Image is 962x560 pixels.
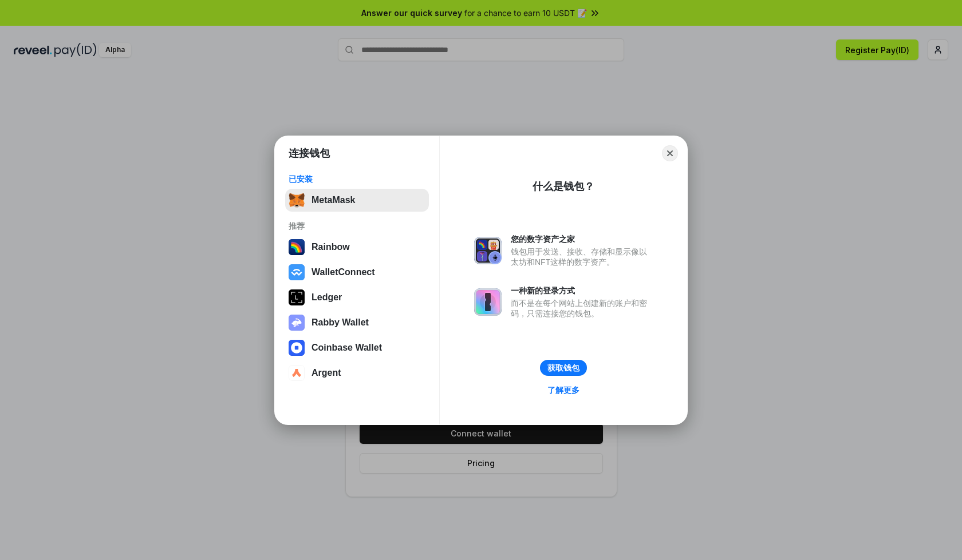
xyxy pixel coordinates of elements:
[533,180,594,193] div: 什么是钱包？
[511,234,653,244] div: 您的数字资产之家
[541,383,586,398] a: 了解更多
[511,247,653,267] div: 钱包用于发送、接收、存储和显示像以太坊和NFT这样的数字资产。
[289,221,425,231] div: 推荐
[547,385,579,395] div: 了解更多
[312,368,341,378] div: Argent
[312,195,355,205] div: MetaMask
[511,298,653,319] div: 而不是在每个网站上创建新的账户和密码，只需连接您的钱包。
[474,237,502,264] img: svg+xml,%3Csvg%20xmlns%3D%22http%3A%2F%2Fwww.w3.org%2F2000%2Fsvg%22%20fill%3D%22none%22%20viewBox...
[289,146,330,160] h1: 连接钱包
[285,236,429,259] button: Rainbow
[285,311,429,334] button: Rabby Wallet
[289,365,305,381] img: svg+xml,%3Csvg%20width%3D%2228%22%20height%3D%2228%22%20viewBox%3D%220%200%2028%2028%22%20fill%3D...
[511,285,653,296] div: 一种新的登录方式
[312,317,369,328] div: Rabby Wallet
[289,192,305,208] img: svg+xml,%3Csvg%20fill%3D%22none%22%20height%3D%2233%22%20viewBox%3D%220%200%2035%2033%22%20width%...
[285,286,429,309] button: Ledger
[312,292,342,303] div: Ledger
[285,261,429,284] button: WalletConnect
[547,363,579,373] div: 获取钱包
[289,289,305,305] img: svg+xml,%3Csvg%20xmlns%3D%22http%3A%2F%2Fwww.w3.org%2F2000%2Fsvg%22%20width%3D%2228%22%20height%3...
[289,239,305,255] img: svg+xml,%3Csvg%20width%3D%22120%22%20height%3D%22120%22%20viewBox%3D%220%200%20120%20120%22%20fil...
[662,145,678,161] button: Close
[312,343,382,353] div: Coinbase Wallet
[289,315,305,331] img: svg+xml,%3Csvg%20xmlns%3D%22http%3A%2F%2Fwww.w3.org%2F2000%2Fsvg%22%20fill%3D%22none%22%20viewBox...
[289,340,305,356] img: svg+xml,%3Csvg%20width%3D%2228%22%20height%3D%2228%22%20viewBox%3D%220%200%2028%2028%22%20fill%3D...
[285,336,429,359] button: Coinbase Wallet
[289,264,305,280] img: svg+xml,%3Csvg%20width%3D%2228%22%20height%3D%2228%22%20viewBox%3D%220%200%2028%2028%22%20fill%3D...
[312,267,375,277] div: WalletConnect
[285,362,429,384] button: Argent
[540,360,587,376] button: 获取钱包
[474,288,502,316] img: svg+xml,%3Csvg%20xmlns%3D%22http%3A%2F%2Fwww.w3.org%2F2000%2Fsvg%22%20fill%3D%22none%22%20viewBox...
[285,189,429,212] button: MetaMask
[312,242,350,252] div: Rainbow
[289,174,425,184] div: 已安装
